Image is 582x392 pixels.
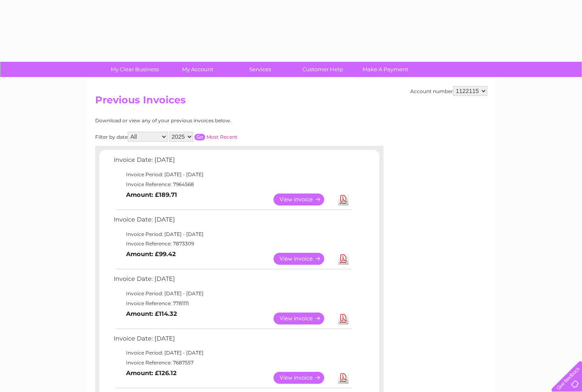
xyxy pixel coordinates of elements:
a: View [273,253,334,265]
td: Invoice Period: [DATE] - [DATE] [112,348,353,358]
a: Download [338,372,348,384]
a: Download [338,313,348,324]
a: Services [226,62,294,77]
a: My Clear Business [101,62,169,77]
b: Amount: £189.71 [126,191,177,198]
td: Invoice Reference: 7873309 [112,239,353,249]
b: Amount: £114.32 [126,310,177,317]
td: Invoice Date: [DATE] [112,214,353,229]
div: Download or view any of your previous invoices below. [95,118,311,124]
td: Invoice Date: [DATE] [112,273,353,289]
a: View [273,372,334,384]
td: Invoice Date: [DATE] [112,154,353,170]
td: Invoice Period: [DATE] - [DATE] [112,229,353,239]
a: My Account [164,62,231,77]
a: Make A Payment [351,62,419,77]
td: Invoice Date: [DATE] [112,333,353,348]
a: Customer Help [289,62,357,77]
a: View [273,194,334,205]
td: Invoice Reference: 7781111 [112,299,353,308]
a: Most Recent [206,134,238,140]
td: Invoice Reference: 7964568 [112,180,353,189]
a: View [273,313,334,324]
td: Invoice Reference: 7687557 [112,358,353,368]
div: Account number [410,86,487,96]
td: Invoice Period: [DATE] - [DATE] [112,289,353,299]
a: Download [338,253,348,265]
td: Invoice Period: [DATE] - [DATE] [112,170,353,180]
div: Filter by date [95,132,311,142]
b: Amount: £126.12 [126,369,177,377]
b: Amount: £99.42 [126,250,176,258]
a: Download [338,194,348,205]
h2: Previous Invoices [95,94,487,110]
